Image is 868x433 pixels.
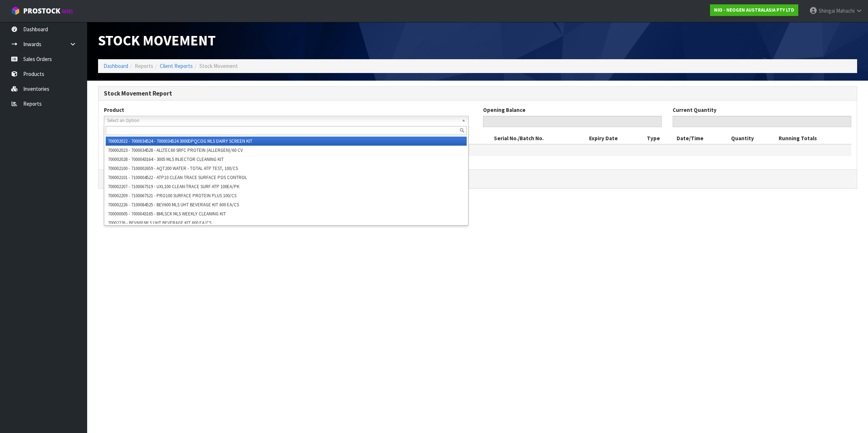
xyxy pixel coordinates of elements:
[107,116,459,125] span: Select an Option
[104,90,851,97] h3: Stock Movement Report
[199,62,238,69] span: Stock Movement
[23,6,60,16] span: ProStock
[675,133,729,144] th: Date/Time
[106,182,467,191] li: 700002207 - 7100067519 - UXL100 CLEAN-TRACE SURF ATP 100EA/PK
[483,106,526,114] label: Opening Balance
[714,7,794,13] strong: N03 - NEOGEN AUSTRALASIA PTY LTD
[135,62,153,69] span: Reports
[492,133,587,144] th: Serial No./Batch No.
[160,62,193,69] a: Client Reports
[98,31,216,49] span: Stock Movement
[106,200,467,209] li: 700002226 - 7100084525 - BEV600 MLS UHT BEVERAGE KIT 600 EA/CS
[104,62,128,69] a: Dashboard
[106,155,467,164] li: 700002028 - 7000043164 - 3005 MLS INJECTOR CLEANING KIT
[106,209,467,218] li: 700000005 - 7000043165 - BMLSCK MLS WEEKLY CLEANING KIT
[106,173,467,182] li: 700002101 - 7100004522 - ATP10 CLEAN TRACE SURFACE POS CONTROL
[777,133,851,144] th: Running Totals
[729,133,776,144] th: Quantity
[587,133,645,144] th: Expiry Date
[62,8,73,15] small: WMS
[104,106,124,114] label: Product
[11,6,20,15] img: cube-alt.png
[673,106,717,114] label: Current Quantity
[106,164,467,173] li: 700002100 - 7100002659 - AQT200 WATER - TOTAL ATP TEST, 100/CS
[645,133,675,144] th: Type
[836,7,855,14] span: Mahachi
[106,218,467,227] li: 70002226 - BEV600 MLS UHT BEVERAGE KIT 600 EA/CS
[106,146,467,155] li: 700002023 - 7000034528 - ALLTEC60 SRFC PROTEIN (ALLERGEN)/60 CV
[819,7,835,14] span: Shingai
[106,137,467,146] li: 700002022 - 7000034524 - 7000034524 3000DPQCOG MLS DAIRY SCREEN KIT
[106,191,467,200] li: 700002209 - 7100067521 - PRO100 SURFACE PROTEIN PLUS 100/CS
